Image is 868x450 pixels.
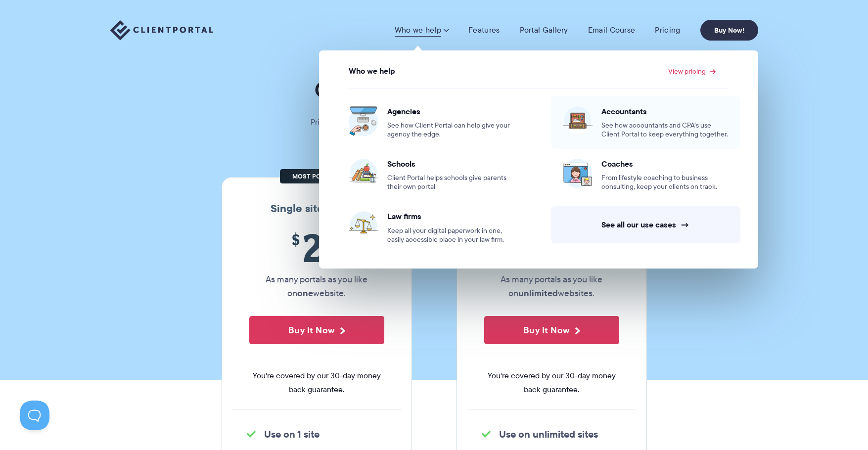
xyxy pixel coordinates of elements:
[249,316,384,344] button: Buy It Now
[668,68,716,75] a: View pricing
[20,401,49,430] iframe: Toggle Customer Support
[324,79,753,254] ul: View pricing
[387,159,514,169] span: Schools
[249,272,384,300] p: As many portals as you like on website.
[499,427,598,442] strong: Use on unlimited sites
[395,25,449,35] a: Who we help
[264,427,320,442] strong: Use on 1 site
[518,286,558,300] strong: unlimited
[286,115,583,129] p: Pricing shouldn't be complicated. Straightforward plans, no hidden fees.
[484,225,619,270] span: 49
[249,369,384,397] span: You're covered by our 30-day money back guarantee.
[387,174,514,191] span: Client Portal helps schools give parents their own portal
[588,25,636,35] a: Email Course
[297,286,313,300] strong: one
[601,174,729,191] span: From lifestyle coaching to business consulting, keep your clients on track.
[681,220,689,230] span: →
[484,272,619,300] p: As many portals as you like on websites.
[349,67,395,76] span: Who we help
[387,121,514,139] span: See how Client Portal can help give your agency the edge.
[484,369,619,397] span: You're covered by our 30-day money back guarantee.
[655,25,680,35] a: Pricing
[601,106,729,116] span: Accountants
[484,316,619,344] button: Buy It Now
[387,226,514,244] span: Keep all your digital paperwork in one, easily accessible place in your law firm.
[601,121,729,139] span: See how accountants and CPA’s use Client Portal to keep everything together.
[700,20,758,41] a: Buy Now!
[387,211,514,221] span: Law firms
[601,159,729,169] span: Coaches
[232,202,402,215] h3: Single site license
[249,225,384,270] span: 25
[319,50,758,269] ul: Who we help
[551,206,740,243] a: See all our use cases
[387,106,514,116] span: Agencies
[468,25,500,35] a: Features
[520,25,568,35] a: Portal Gallery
